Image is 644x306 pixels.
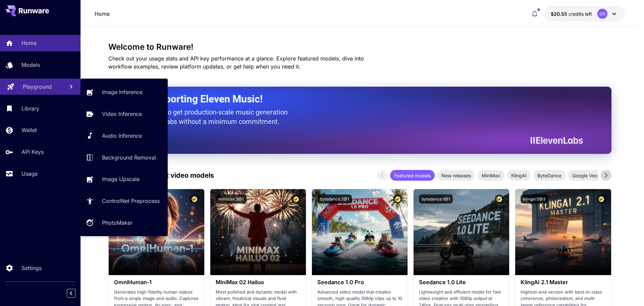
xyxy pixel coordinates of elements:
span: ByteDance [533,172,566,179]
p: Home [95,10,110,18]
a: Audio Inference [80,128,168,144]
p: Home [21,39,37,47]
img: alt [210,189,306,275]
p: Background Removal [102,154,156,162]
h3: Seedance 1.0 Lite [419,279,504,286]
span: New releases [437,172,475,179]
h3: OmniHuman‑1 [114,279,199,286]
a: Image Upscale [80,171,168,187]
button: Certified Model – Vetted for best performance and includes a commercial license. [190,194,199,204]
button: minimax:3@1 [216,194,247,204]
p: Image Inference [102,88,143,96]
p: PhotoMaker [102,219,132,227]
p: Library [21,104,39,113]
button: Certified Model – Vetted for best performance and includes a commercial license. [495,194,504,204]
p: Image Upscale [102,175,140,183]
a: ControlNet Preprocess [80,193,168,209]
button: bytedance:2@1 [317,194,352,204]
div: GK [597,9,607,19]
img: alt [414,189,509,275]
h3: Welcome to Runware! [108,42,611,52]
span: credits left [569,11,592,17]
p: API Keys [21,148,44,156]
h3: MiniMax 02 Hailuo [216,279,301,286]
h2: Now Supporting Eleven Music! [125,93,578,105]
a: Video Inference [80,106,168,122]
p: Playground [23,83,52,91]
p: Audio Inference [102,132,142,140]
img: alt [515,189,611,275]
p: Usage [21,170,38,178]
span: $20.55 [551,11,569,17]
span: Featured models [390,172,435,179]
p: Video Inference [102,110,142,118]
a: PhotoMaker [80,215,168,231]
div: $20.54977 [551,10,592,17]
a: Image Inference [80,84,168,100]
span: Google Veo [568,172,601,179]
div: Collapse sidebar [72,287,80,299]
img: alt [312,189,408,275]
h3: KlingAI 2.1 Master [521,279,605,286]
h3: Seedance 1.0 Pro [317,279,402,286]
span: MiniMax [478,172,504,179]
p: Settings [21,264,42,272]
p: Models [21,61,40,69]
p: Wallet [21,126,37,134]
button: Certified Model – Vetted for best performance and includes a commercial license. [291,194,301,204]
nav: breadcrumb [95,10,110,18]
a: Background Removal [80,149,168,166]
button: Collapse sidebar [67,289,75,298]
p: ControlNet Preprocess [102,197,160,205]
button: Certified Model – Vetted for best performance and includes a commercial license. [597,194,606,204]
p: The only way to get production-scale music generation from Eleven Labs without a minimum commitment. [125,107,293,126]
button: bytedance:1@1 [419,194,453,204]
button: klingai:5@3 [521,194,548,204]
button: Certified Model – Vetted for best performance and includes a commercial license. [393,194,402,204]
button: $20.54977 [544,6,625,21]
span: Check out your usage stats and API key performance at a glance. Explore featured models, dive int... [108,55,364,70]
span: KlingAI [507,172,531,179]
